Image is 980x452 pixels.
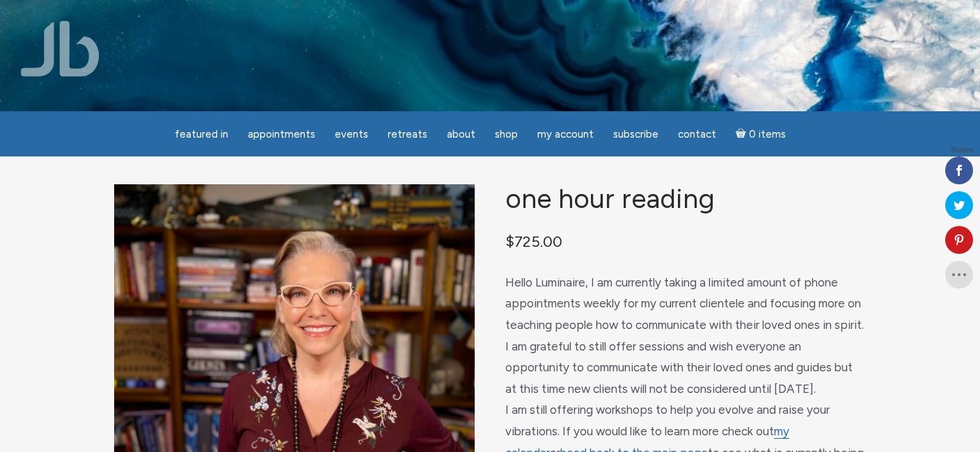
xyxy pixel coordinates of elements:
a: Retreats [379,121,436,148]
span: 0 items [749,129,786,140]
span: $ [505,232,514,250]
bdi: 725.00 [505,232,562,250]
span: featured in [175,128,228,140]
span: Shares [951,147,973,154]
a: About [438,121,484,148]
a: Subscribe [605,121,667,148]
a: Shop [487,121,526,148]
a: Appointments [239,121,324,148]
a: featured in [166,121,237,148]
a: Cart0 items [727,120,794,148]
span: Shop [495,128,518,140]
span: About [447,128,475,140]
span: Appointments [248,128,315,140]
span: My Account [537,128,594,140]
a: My Account [529,121,602,148]
h1: One Hour Reading [505,184,866,214]
a: Contact [670,121,725,148]
a: Events [326,121,377,148]
span: Subscribe [613,128,658,140]
span: Contact [678,128,716,140]
img: Jamie Butler. The Everyday Medium [21,21,100,76]
span: Events [335,128,368,140]
i: Cart [736,128,749,140]
span: Retreats [388,128,427,140]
